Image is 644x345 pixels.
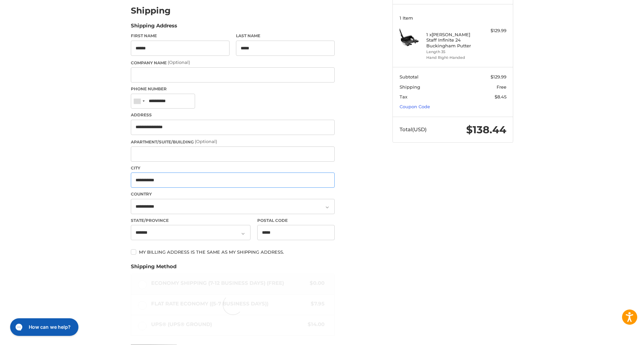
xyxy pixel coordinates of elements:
label: Postal Code [257,217,335,224]
label: Phone Number [131,86,335,92]
legend: Shipping Method [131,263,176,274]
legend: Shipping Address [131,22,177,33]
a: Coupon Code [400,104,430,109]
label: First Name [131,33,230,39]
label: State/Province [131,217,251,224]
label: Last Name [236,33,335,39]
label: Country [131,191,335,197]
span: Subtotal [400,74,419,79]
span: $129.99 [491,74,506,79]
h4: 1 x [PERSON_NAME] Staff Infinite 24 Buckingham Putter [426,32,478,48]
div: $129.99 [480,27,506,34]
span: Tax [400,94,407,99]
li: Hand Right-Handed [426,55,478,61]
h2: Shipping [131,5,171,16]
label: Company Name [131,59,335,66]
small: (Optional) [168,60,190,65]
label: City [131,165,335,171]
label: My billing address is the same as my shipping address. [131,249,335,255]
li: Length 35 [426,49,478,55]
span: Free [497,84,506,90]
span: Total (USD) [400,126,427,133]
label: Address [131,112,335,118]
iframe: Gorgias live chat messenger [7,316,80,338]
span: $8.45 [495,94,506,99]
label: Apartment/Suite/Building [131,138,335,145]
small: (Optional) [195,139,217,144]
h3: 1 Item [400,15,506,21]
span: Shipping [400,84,420,90]
span: $138.44 [466,123,506,136]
